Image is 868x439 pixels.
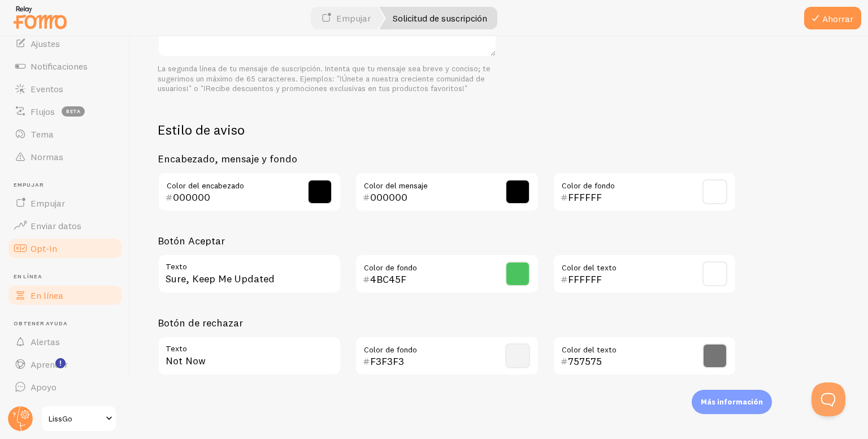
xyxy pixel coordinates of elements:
font: Notificaciones [31,61,88,72]
font: Encabezado, mensaje y fondo [158,152,297,165]
font: Obtener ayuda [14,320,67,327]
a: En línea [7,284,123,307]
font: Flujos [31,106,55,117]
a: Opt-In [7,237,123,260]
a: Alertas [7,330,123,353]
font: Estilo de aviso [158,121,245,138]
font: Empujar [14,181,44,188]
a: Aprender [7,353,123,376]
a: LissGo [41,405,117,432]
font: Ajustes [31,38,60,49]
iframe: Ayuda Scout Beacon - Abierto [811,382,845,416]
font: Eventos [31,83,63,94]
a: Tema [7,123,123,145]
font: En línea [14,273,42,280]
font: Empujar [31,197,65,209]
a: Eventos [7,78,123,100]
svg: <p>Watch New Feature Tutorials!</p> [55,358,66,368]
font: Texto [166,261,187,272]
font: En línea [31,290,63,301]
font: Opt-In [31,243,57,254]
img: fomo-relay-logo-orange.svg [12,3,68,32]
font: Enviar datos [31,220,81,231]
a: Ajustes [7,32,123,55]
a: Notificaciones [7,55,123,78]
font: Botón de rechazar [158,316,243,329]
font: Normas [31,151,63,162]
font: Apoyo [31,381,57,393]
font: Aprender [31,359,68,370]
font: La segunda línea de tu mensaje de suscripción. Intenta que tu mensaje sea breve y conciso; te sug... [158,63,491,93]
a: Empujar [7,192,123,214]
a: Normas [7,145,123,168]
div: Más información [692,390,772,414]
font: beta [66,108,81,114]
a: Apoyo [7,376,123,398]
font: Texto [166,343,187,354]
font: Botón Aceptar [158,234,225,247]
font: Tema [31,128,54,140]
font: LissGo [49,414,72,424]
a: Flujos beta [7,100,123,123]
font: Más información [701,397,763,406]
font: Alertas [31,336,60,347]
a: Enviar datos [7,214,123,237]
